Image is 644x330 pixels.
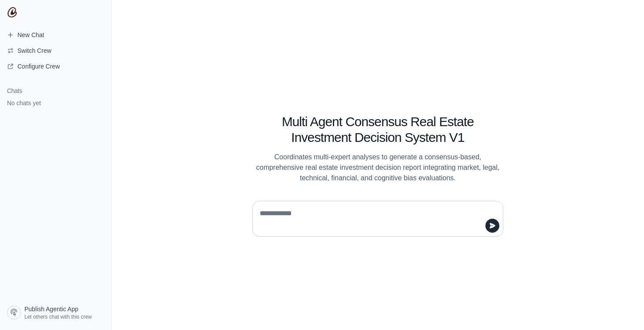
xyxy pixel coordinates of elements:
p: Coordinates multi-expert analyses to generate a consensus-based, comprehensive real estate invest... [252,152,503,183]
span: Publish Agentic App [24,305,78,313]
a: Configure Crew [3,59,108,73]
span: Configure Crew [17,62,60,71]
span: New Chat [17,31,44,39]
h1: Multi Agent Consensus Real Estate Investment Decision System V1 [252,114,503,145]
span: Let others chat with this crew [24,313,92,320]
a: Publish Agentic App Let others chat with this crew [3,302,108,323]
button: Switch Crew [3,44,108,58]
img: CrewAI Logo [7,7,17,17]
a: New Chat [3,28,108,42]
span: Switch Crew [17,46,51,55]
